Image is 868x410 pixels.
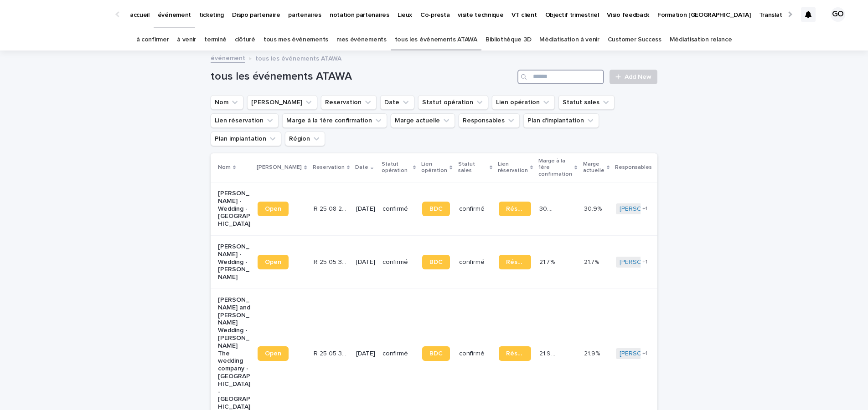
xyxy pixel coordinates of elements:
tr: [PERSON_NAME] - Wedding - [GEOGRAPHIC_DATA]OpenR 25 08 241R 25 08 241 [DATE]confirméBDCconfirméRé... [211,182,798,235]
span: BDC [429,259,443,265]
p: Statut sales [458,159,487,176]
p: [PERSON_NAME] - Wedding - [GEOGRAPHIC_DATA] [218,190,250,228]
span: + 1 [642,259,647,265]
div: GO [831,7,845,22]
a: Open [258,255,289,269]
a: événement [211,52,245,63]
p: confirmé [459,205,491,213]
span: + 1 [642,351,647,356]
img: Ls34BcGeRexTGTNfXpUC [18,5,107,24]
a: tous mes événements [263,29,328,51]
p: Statut opération [382,159,411,176]
a: Médiatisation relance [670,29,732,51]
span: Open [265,259,281,265]
button: Lien Stacker [247,95,317,110]
a: Bibliothèque 3D [486,29,531,51]
a: Add New [610,70,657,84]
p: R 25 05 3506 [314,348,348,358]
a: à confirmer [136,29,169,51]
a: [PERSON_NAME] [620,258,669,266]
button: Marge à la 1ère confirmation [282,113,387,128]
button: Statut opération [418,95,488,110]
p: confirmé [382,205,415,213]
p: [DATE] [356,258,375,266]
a: [PERSON_NAME] [620,350,669,358]
span: Open [265,350,281,357]
p: 21.7 % [539,257,557,266]
p: Marge à la 1ère confirmation [538,156,572,179]
a: BDC [422,346,450,361]
p: confirmé [382,350,415,358]
a: Réservation [499,346,531,361]
p: 21.9 % [539,348,558,358]
a: Médiatisation à venir [539,29,599,51]
button: Reservation [321,95,377,110]
button: Lien réservation [211,113,279,128]
a: BDC [422,255,450,269]
p: R 25 08 241 [314,203,348,213]
p: 21.9% [584,348,602,358]
p: [PERSON_NAME] [257,162,302,172]
p: R 25 05 3705 [314,257,348,266]
a: Réservation [499,202,531,216]
span: + 1 [642,206,647,212]
p: [DATE] [356,350,375,358]
p: confirmé [459,350,491,358]
a: Open [258,202,289,216]
p: Lien réservation [498,159,528,176]
button: Région [285,132,325,146]
tr: [PERSON_NAME] - Wedding - [PERSON_NAME]OpenR 25 05 3705R 25 05 3705 [DATE]confirméBDCconfirméRése... [211,235,798,289]
p: Responsables [615,162,652,172]
button: Date [380,95,414,110]
span: BDC [429,206,443,212]
p: [PERSON_NAME] - Wedding - [PERSON_NAME] [218,243,250,281]
a: clôturé [235,29,255,51]
h1: tous les événements ATAWA [211,70,514,83]
a: mes événements [336,29,387,51]
button: Nom [211,95,243,110]
a: Open [258,346,289,361]
p: confirmé [382,258,415,266]
a: Customer Success [608,29,661,51]
a: tous les événements ATAWA [395,29,477,51]
input: Search [517,70,604,84]
span: Réservation [506,259,524,265]
a: [PERSON_NAME] [620,205,669,213]
p: tous les événements ATAWA [255,53,341,63]
p: [DATE] [356,205,375,213]
button: Statut sales [558,95,615,110]
span: Open [265,206,281,212]
button: Plan implantation [211,132,281,146]
button: Plan d'implantation [523,113,599,128]
button: Lien opération [492,95,555,110]
p: Plan d'implantation [657,159,695,176]
span: BDC [429,350,443,357]
a: Réservation [499,255,531,269]
span: Add New [625,74,651,80]
p: Reservation [313,162,345,172]
a: à venir [177,29,196,51]
a: terminé [204,29,227,51]
p: Date [355,162,368,172]
span: Réservation [506,206,524,212]
p: Lien opération [421,159,447,176]
p: Marge actuelle [583,159,604,176]
p: 30.9 % [539,203,558,213]
p: confirmé [459,258,491,266]
p: 21.7% [584,257,601,266]
a: BDC [422,202,450,216]
p: Nom [218,162,231,172]
span: Réservation [506,350,524,357]
button: Responsables [459,113,520,128]
p: 30.9% [584,203,604,213]
button: Marge actuelle [391,113,455,128]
